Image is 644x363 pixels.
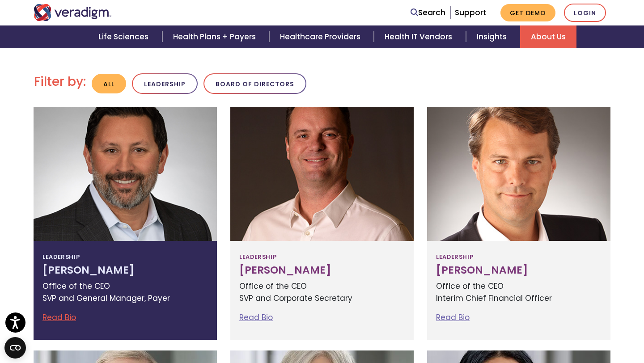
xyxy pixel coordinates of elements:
a: Get Demo [500,4,555,21]
h3: [PERSON_NAME] [239,264,405,277]
p: Office of the CEO SVP and Corporate Secretary [239,280,405,304]
span: Leadership [42,250,80,264]
h3: [PERSON_NAME] [436,264,602,277]
button: All [92,74,126,94]
span: Leadership [239,250,276,264]
button: Leadership [132,73,198,94]
a: Login [564,4,606,22]
a: Read Bio [239,312,273,323]
button: Board of Directors [203,73,306,94]
img: Veradigm logo [34,4,112,21]
button: Open CMP widget [4,337,26,359]
a: Health Plans + Payers [162,25,269,48]
h2: Filter by: [34,74,86,89]
a: Search [411,7,445,19]
iframe: Drift Chat Widget [472,308,633,352]
a: Read Bio [436,312,470,323]
a: About Us [520,25,576,48]
a: Health IT Vendors [374,25,466,48]
a: Healthcare Providers [269,25,374,48]
p: Office of the CEO SVP and General Manager, Payer [42,280,208,304]
a: Insights [466,25,520,48]
a: Support [455,7,486,18]
span: Leadership [436,250,473,264]
p: Office of the CEO Interim Chief Financial Officer [436,280,602,304]
a: Life Sciences [88,25,162,48]
h3: [PERSON_NAME] [42,264,208,277]
a: Read Bio [42,312,76,323]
